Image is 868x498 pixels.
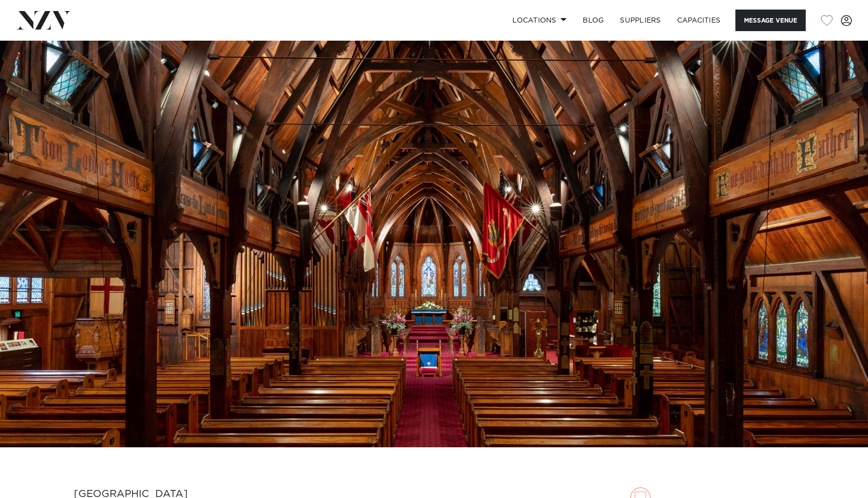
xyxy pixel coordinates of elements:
[575,10,612,31] a: BLOG
[16,11,71,29] img: nzv-logo.png
[504,10,575,31] a: Locations
[612,10,669,31] a: SUPPLIERS
[669,10,729,31] a: Capacities
[735,10,806,31] button: Message Venue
